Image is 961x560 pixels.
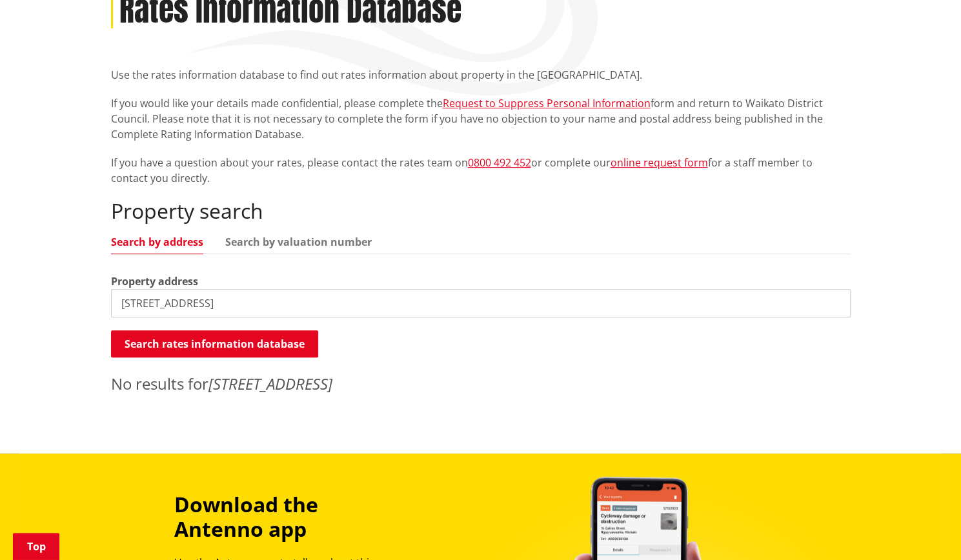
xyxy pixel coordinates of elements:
[225,237,372,247] a: Search by valuation number
[902,506,948,552] iframe: Messenger Launcher
[468,155,531,170] a: 0800 492 452
[111,67,851,83] p: Use the rates information database to find out rates information about property in the [GEOGRAPHI...
[111,372,851,395] p: No results for
[13,533,59,560] a: Top
[443,96,651,110] a: Request to Suppress Personal Information
[111,95,851,142] p: If you would like your details made confidential, please complete the form and return to Waikato ...
[111,330,318,357] button: Search rates information database
[611,155,708,170] a: online request form
[111,199,851,223] h2: Property search
[111,289,851,317] input: e.g. Duke Street NGARUAWAHIA
[111,237,203,247] a: Search by address
[111,274,198,289] label: Property address
[111,155,851,186] p: If you have a question about your rates, please contact the rates team on or complete our for a s...
[174,492,408,542] h3: Download the Antenno app
[208,373,332,394] em: [STREET_ADDRESS]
